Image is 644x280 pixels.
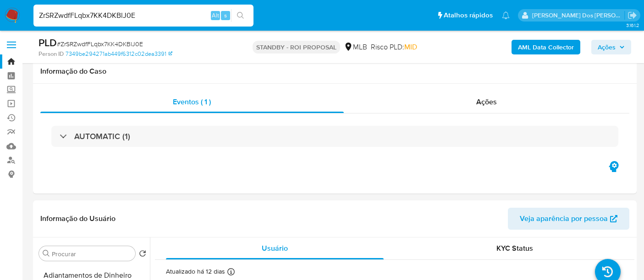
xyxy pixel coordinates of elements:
[39,35,57,50] b: PLD
[40,214,116,223] h1: Informação do Usuário
[512,40,580,54] button: AML Data Collector
[166,267,225,276] p: Atualizado há 12 dias
[496,243,533,253] span: KYC Status
[508,208,629,230] button: Veja aparência por pessoa
[173,97,211,107] span: Eventos ( 1 )
[40,67,629,76] h1: Informação do Caso
[39,50,64,58] b: Person ID
[598,40,616,54] span: Ações
[33,10,253,22] input: Pesquise usuários ou casos...
[520,208,608,230] span: Veja aparência por pessoa
[518,40,574,54] b: AML Data Collector
[476,97,497,107] span: Ações
[502,11,510,19] a: Notificações
[231,9,250,22] button: search-icon
[66,50,172,58] a: 7349be294271ab449f6312c02dea3391
[212,11,219,20] span: Alt
[74,131,130,141] h3: AUTOMATIC (1)
[139,250,146,260] button: Retornar ao pedido padrão
[344,42,367,52] div: MLB
[224,11,227,20] span: s
[404,42,417,52] span: MID
[532,11,625,20] p: renato.lopes@mercadopago.com.br
[371,42,417,52] span: Risco PLD:
[627,11,637,20] a: Sair
[57,39,143,48] span: # ZrSRZwdfFLqbx7KK4DKBlJ0E
[51,126,618,147] div: AUTOMATIC (1)
[262,243,288,253] span: Usuário
[52,250,132,258] input: Procurar
[444,11,493,20] span: Atalhos rápidos
[43,250,50,257] button: Procurar
[591,40,631,54] button: Ações
[253,41,340,54] p: STANDBY - ROI PROPOSAL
